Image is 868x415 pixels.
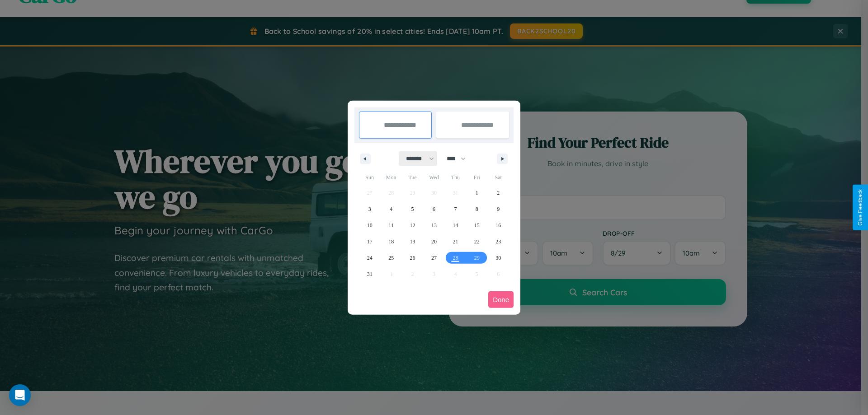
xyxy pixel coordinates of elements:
[423,201,444,217] button: 6
[388,250,394,266] span: 25
[9,384,31,406] div: Open Intercom Messenger
[367,250,373,266] span: 24
[368,201,371,217] span: 3
[474,233,480,250] span: 22
[445,233,466,250] button: 21
[431,233,437,250] span: 20
[423,233,444,250] button: 20
[488,170,509,185] span: Sat
[402,250,423,266] button: 26
[390,201,392,217] span: 4
[476,201,478,217] span: 8
[431,250,437,266] span: 27
[445,250,466,266] button: 28
[410,250,415,266] span: 26
[431,217,437,233] span: 13
[495,217,501,233] span: 16
[359,233,380,250] button: 17
[474,250,480,266] span: 29
[454,201,457,217] span: 7
[488,185,509,201] button: 2
[466,201,487,217] button: 8
[453,233,458,250] span: 21
[423,170,444,185] span: Wed
[402,217,423,233] button: 12
[380,233,401,250] button: 18
[402,201,423,217] button: 5
[488,233,509,250] button: 23
[367,266,373,282] span: 31
[380,217,401,233] button: 11
[423,217,444,233] button: 13
[367,217,373,233] span: 10
[359,266,380,282] button: 31
[495,233,501,250] span: 23
[359,217,380,233] button: 10
[402,233,423,250] button: 19
[497,201,500,217] span: 9
[402,170,423,185] span: Tue
[380,170,401,185] span: Mon
[445,217,466,233] button: 14
[411,201,414,217] span: 5
[466,233,487,250] button: 22
[466,170,487,185] span: Fri
[388,217,394,233] span: 11
[466,217,487,233] button: 15
[367,233,373,250] span: 17
[474,217,480,233] span: 15
[445,201,466,217] button: 7
[380,201,401,217] button: 4
[453,250,458,266] span: 28
[453,217,458,233] span: 14
[410,233,415,250] span: 19
[488,250,509,266] button: 30
[359,201,380,217] button: 3
[410,217,415,233] span: 12
[466,185,487,201] button: 1
[433,201,435,217] span: 6
[857,189,863,226] div: Give Feedback
[495,250,501,266] span: 30
[488,291,514,308] button: Done
[476,185,478,201] span: 1
[380,250,401,266] button: 25
[359,250,380,266] button: 24
[466,250,487,266] button: 29
[445,170,466,185] span: Thu
[359,170,380,185] span: Sun
[388,233,394,250] span: 18
[497,185,500,201] span: 2
[488,217,509,233] button: 16
[423,250,444,266] button: 27
[488,201,509,217] button: 9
